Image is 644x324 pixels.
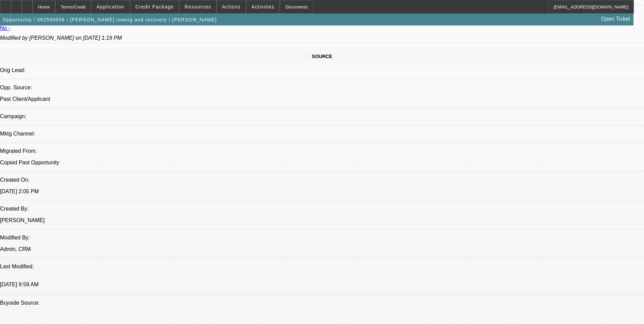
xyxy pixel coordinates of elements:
[252,4,275,10] span: Activities
[3,17,217,22] span: Opportunity / 062500558 / [PERSON_NAME] towing and recovery / [PERSON_NAME]
[96,4,124,10] span: Application
[135,4,174,10] span: Credit Package
[217,0,246,13] button: Actions
[246,0,280,13] button: Activities
[91,0,129,13] button: Application
[222,4,241,10] span: Actions
[130,0,179,13] button: Credit Package
[599,13,633,25] a: Open Ticket
[180,0,216,13] button: Resources
[185,4,211,10] span: Resources
[312,54,332,59] span: SOURCE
